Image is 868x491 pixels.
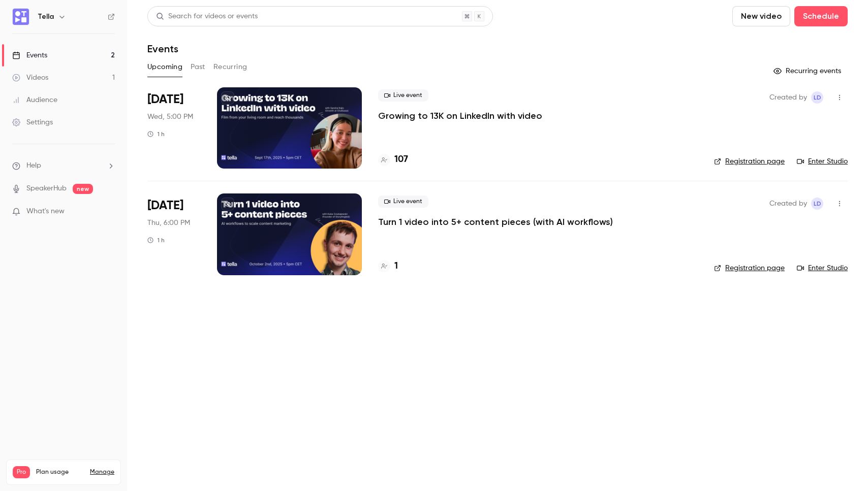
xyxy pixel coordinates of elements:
a: Turn 1 video into 5+ content pieces (with AI workflows) [378,216,613,228]
div: 1 h [147,130,165,138]
span: Thu, 6:00 PM [147,218,190,228]
a: Registration page [714,263,785,273]
div: Settings [12,117,53,127]
div: Events [12,50,47,60]
span: Created by [769,91,807,104]
button: Schedule [794,6,848,26]
div: Search for videos or events [156,11,258,22]
h4: 1 [394,259,398,273]
a: Registration page [714,156,785,167]
span: Louise de Sadeleer [811,91,823,104]
button: New video [732,6,790,26]
h4: 107 [394,153,408,167]
img: Tella [13,9,29,25]
iframe: Noticeable Trigger [103,207,115,216]
a: 1 [378,259,398,273]
span: Ld [814,91,821,104]
span: new [73,184,93,194]
div: Videos [12,73,48,83]
a: Growing to 13K on LinkedIn with video [378,110,542,122]
span: [DATE] [147,91,183,108]
span: [DATE] [147,198,183,214]
h1: Events [147,43,178,55]
a: Manage [90,468,114,476]
button: Recurring events [769,63,848,79]
a: SpeakerHub [26,183,67,194]
span: Created by [769,198,807,210]
span: Louise de Sadeleer [811,198,823,210]
span: Pro [13,466,30,478]
li: help-dropdown-opener [12,160,115,171]
span: Help [26,160,41,171]
button: Past [191,59,205,75]
button: Upcoming [147,59,182,75]
a: Enter Studio [797,156,848,167]
span: Wed, 5:00 PM [147,112,193,122]
button: Recurring [213,59,247,75]
a: 107 [378,153,408,167]
h6: Tella [38,12,54,22]
span: Live event [378,195,428,208]
span: Ld [814,198,821,210]
span: What's new [26,206,65,217]
div: 1 h [147,236,165,244]
div: Sep 17 Wed, 5:00 PM (Europe/Amsterdam) [147,87,201,169]
span: Plan usage [36,468,84,476]
div: Audience [12,95,57,105]
a: Enter Studio [797,263,848,273]
div: Oct 2 Thu, 5:00 PM (Europe/Lisbon) [147,193,201,275]
span: Live event [378,89,428,102]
